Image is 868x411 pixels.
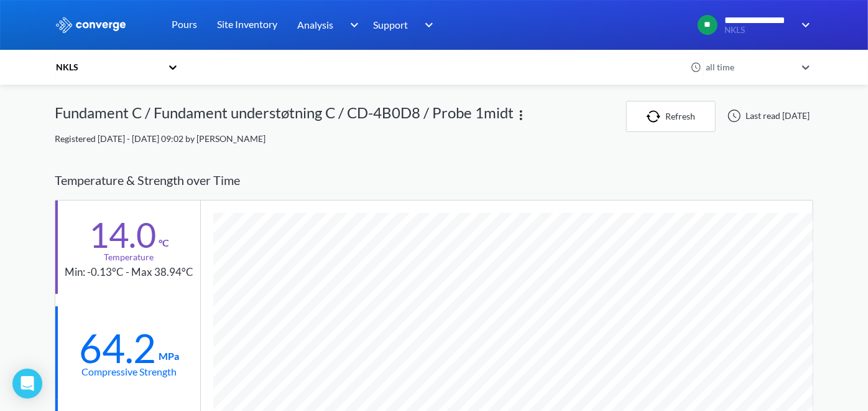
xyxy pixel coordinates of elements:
div: Min: -0.13°C - Max 38.94°C [65,264,193,281]
div: Open Intercom Messenger [12,369,42,399]
img: logo_ewhite.svg [55,17,127,33]
span: Support [373,17,408,32]
span: Registered [DATE] - [DATE] 09:02 by [PERSON_NAME] [55,133,265,144]
div: Compressive Strength [81,364,177,379]
div: Temperature [104,250,154,264]
img: icon-clock.svg [691,62,702,73]
div: Fundament C / Fundament understøtning C / CD-4B0D8 / Probe 1midt [55,101,514,132]
div: 64.2 [79,333,156,364]
img: downArrow.svg [342,17,362,32]
button: Refresh [626,101,716,132]
span: NKLS [724,26,793,35]
img: icon-refresh.svg [647,110,665,123]
div: NKLS [55,60,162,74]
div: 14.0 [89,219,156,250]
span: Analysis [297,17,333,32]
img: downArrow.svg [417,17,436,32]
div: all time [703,60,796,74]
img: downArrow.svg [793,17,813,32]
div: Last read [DATE] [721,108,813,123]
img: more.svg [514,108,529,123]
div: Temperature & Strength over Time [55,161,813,200]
